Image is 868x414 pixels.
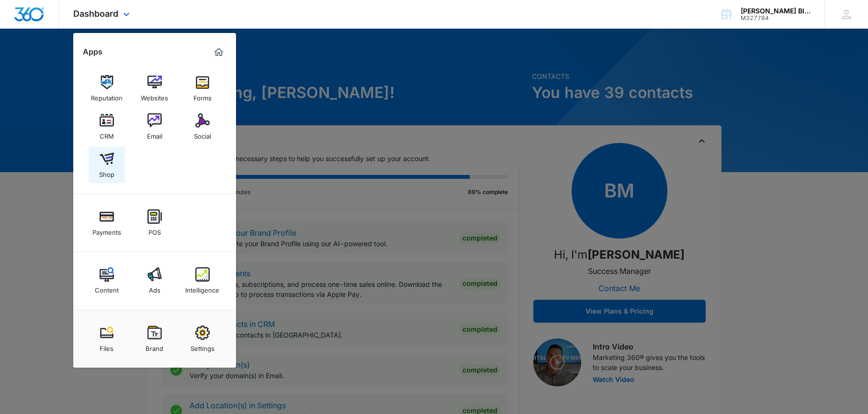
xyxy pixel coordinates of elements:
a: POS [136,205,173,241]
div: Intelligence [185,282,219,294]
a: Websites [136,70,173,107]
a: Email [136,109,173,145]
div: Forms [193,89,212,102]
a: Marketing 360® Dashboard [211,44,226,60]
a: Brand [136,321,173,357]
div: Email [147,128,162,140]
div: Reputation [91,89,123,102]
a: Files [89,321,125,357]
h2: Apps [83,47,102,56]
a: Reputation [89,70,125,107]
div: Shop [99,166,114,178]
div: account name [741,7,811,15]
a: CRM [89,109,125,145]
a: Shop [89,147,125,183]
a: Ads [136,262,173,299]
div: Social [194,128,211,140]
a: Content [89,262,125,299]
div: Websites [141,89,168,102]
div: Settings [191,340,214,352]
a: Settings [184,321,221,357]
div: Content [95,282,119,294]
span: Dashboard [73,9,118,19]
a: Payments [89,205,125,241]
a: Social [184,109,221,145]
div: POS [148,224,161,236]
div: Brand [146,340,163,352]
div: Ads [149,282,160,294]
a: Forms [184,70,221,107]
a: Intelligence [184,262,221,299]
div: Payments [92,224,121,236]
div: Files [100,340,113,352]
div: CRM [100,128,114,140]
div: account id [741,15,811,22]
